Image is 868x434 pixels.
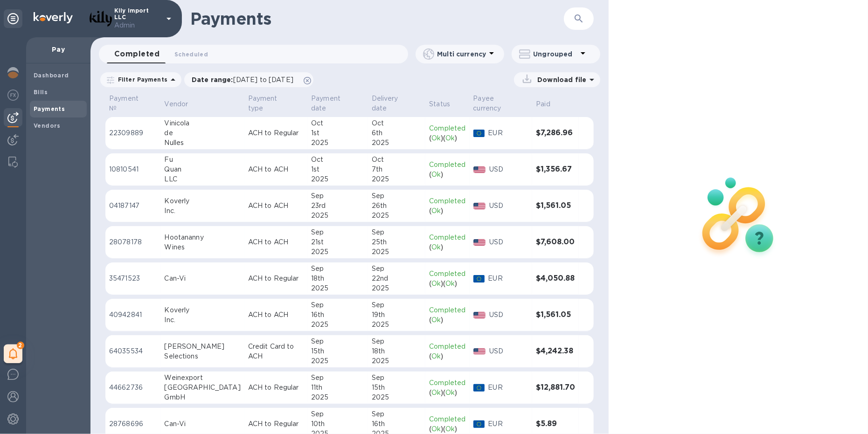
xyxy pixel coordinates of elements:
[311,346,364,356] div: 15th
[488,419,529,429] p: EUR
[165,393,241,402] div: GmbH
[165,174,241,184] div: LLC
[184,72,313,87] div: Date range:[DATE] to [DATE]
[429,99,450,109] p: Status
[165,351,241,361] div: Selections
[311,337,364,346] div: Sep
[248,383,304,393] p: ACH to Regular
[311,409,364,419] div: Sep
[429,133,465,143] div: ( ) ( )
[536,383,575,392] h3: $12,881.70
[311,201,364,211] div: 23rd
[536,420,575,428] h3: $5.89
[372,373,422,383] div: Sep
[372,237,422,247] div: 25th
[248,94,292,113] p: Payment type
[489,201,528,211] p: USD
[429,378,465,388] p: Completed
[429,99,462,109] span: Status
[311,383,364,393] div: 11th
[473,348,486,355] img: USD
[311,310,364,320] div: 16th
[429,170,465,179] div: ( )
[34,89,48,96] b: Bills
[165,242,241,252] div: Wines
[109,201,157,211] p: 04187147
[165,315,241,325] div: Inc.
[431,206,441,216] p: Ok
[311,300,364,310] div: Sep
[248,128,304,138] p: ACH to Regular
[429,351,465,361] div: ( )
[311,174,364,184] div: 2025
[109,165,157,174] p: 10810541
[372,128,422,138] div: 6th
[372,283,422,293] div: 2025
[165,383,241,393] div: [GEOGRAPHIC_DATA]
[372,346,422,356] div: 18th
[372,165,422,174] div: 7th
[372,310,422,320] div: 19th
[429,388,465,398] div: ( ) ( )
[311,211,364,220] div: 2025
[488,274,529,283] p: EUR
[372,320,422,330] div: 2025
[248,201,304,211] p: ACH to ACH
[109,128,157,138] p: 22309889
[431,242,441,252] p: Ok
[445,133,455,143] p: Ok
[311,264,364,274] div: Sep
[165,128,241,138] div: de
[473,166,486,173] img: USD
[311,283,364,293] div: 2025
[165,196,241,206] div: Koverly
[165,206,241,216] div: Inc.
[429,196,465,206] p: Completed
[34,45,83,54] p: Pay
[473,94,529,113] span: Payee currency
[445,424,455,434] p: Ok
[429,315,465,325] div: ( )
[109,383,157,393] p: 44662736
[311,274,364,283] div: 18th
[114,7,161,30] p: Kily Import LLC
[372,274,422,283] div: 22nd
[165,138,241,148] div: Nulles
[165,118,241,128] div: Vinicola
[311,128,364,138] div: 1st
[165,373,241,383] div: Weinexport
[431,133,441,143] p: Ok
[431,388,441,398] p: Ok
[473,94,517,113] p: Payee currency
[473,239,486,246] img: USD
[165,99,201,109] span: Vendor
[109,94,157,113] span: Payment №
[311,419,364,429] div: 10th
[248,419,304,429] p: ACH to Regular
[165,155,241,165] div: Fu
[34,105,65,112] b: Payments
[372,383,422,393] div: 15th
[372,201,422,211] div: 26th
[429,242,465,252] div: ( )
[311,356,364,366] div: 2025
[311,138,364,148] div: 2025
[311,227,364,237] div: Sep
[533,49,577,59] p: Ungrouped
[429,206,465,216] div: ( )
[534,75,586,84] p: Download file
[311,191,364,201] div: Sep
[114,21,161,30] p: Admin
[536,310,575,319] h3: $1,561.05
[445,388,455,398] p: Ok
[431,424,441,434] p: Ok
[311,373,364,383] div: Sep
[437,49,486,59] p: Multi currency
[488,128,529,138] p: EUR
[190,9,564,28] h1: Payments
[109,274,157,283] p: 35471523
[114,48,160,61] span: Completed
[114,76,167,83] p: Filter Payments
[536,274,575,283] h3: $4,050.88
[34,72,69,79] b: Dashboard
